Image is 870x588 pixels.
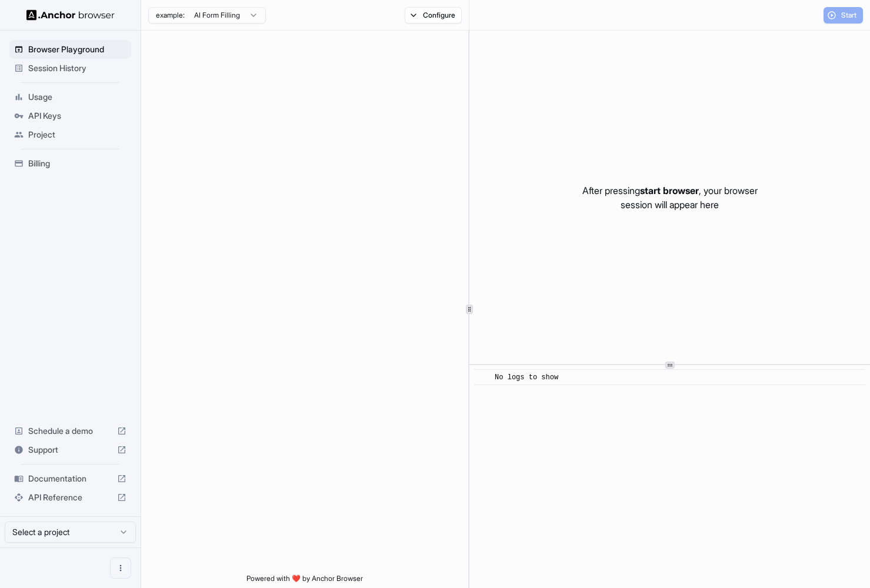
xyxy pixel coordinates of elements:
[405,7,462,24] button: Configure
[28,158,126,169] span: Billing
[582,183,758,212] p: After pressing , your browser session will appear here
[9,154,131,173] div: Billing
[156,11,185,20] span: example:
[26,9,115,21] img: Anchor Logo
[110,557,131,579] button: Open menu
[9,40,131,59] div: Browser Playground
[9,88,131,106] div: Usage
[28,110,126,122] span: API Keys
[28,444,112,456] span: Support
[480,372,486,383] span: ​
[640,185,699,196] span: start browser
[9,469,131,488] div: Documentation
[28,425,112,437] span: Schedule a demo
[28,91,126,103] span: Usage
[28,129,126,141] span: Project
[495,373,558,382] span: No logs to show
[9,422,131,440] div: Schedule a demo
[9,488,131,507] div: API Reference
[28,473,112,485] span: Documentation
[9,440,131,459] div: Support
[28,44,126,55] span: Browser Playground
[28,62,126,74] span: Session History
[9,59,131,78] div: Session History
[28,492,112,503] span: API Reference
[9,125,131,144] div: Project
[9,106,131,125] div: API Keys
[246,574,363,588] span: Powered with ❤️ by Anchor Browser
